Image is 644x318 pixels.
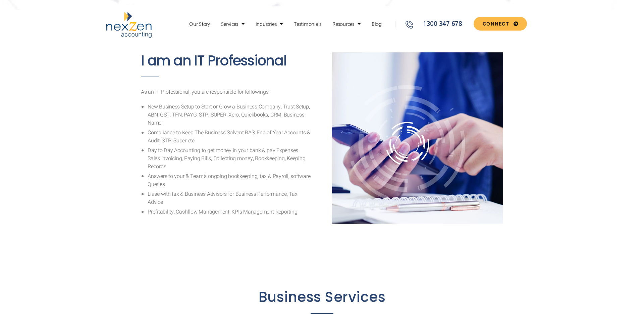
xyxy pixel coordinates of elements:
span: 1300 347 678 [421,19,462,29]
li: Liase with tax & Business Advisors for Business Performance, Tax Advice [148,190,312,206]
div: As an IT Professional, you are responsible for followings: [141,88,312,216]
a: Testimonials [290,21,325,28]
li: Profitability, Cashflow Management, KPIs Management Reporting [148,208,312,216]
li: Compliance to Keep The Business Solvent BAS, End of Year Accounts & Audit, STP, Super etc [148,129,312,145]
li: Answers to your & Team’s ongoing bookkeeping, tax & Payroll, software Queries [148,172,312,188]
span: CONNECT [483,21,509,26]
li: Day to Day Accounting to get money in your bank & pay Expenses. Sales Invoicing, Paying Bills, Co... [148,146,312,171]
nav: Menu [179,21,391,28]
a: 1300 347 678 [405,19,471,29]
a: Our Story [186,21,213,28]
a: CONNECT [474,17,527,31]
h3: Business Services [134,289,510,306]
a: Resources [329,21,364,28]
a: Services [218,21,248,28]
a: Blog [368,21,385,28]
li: New Business Setup to Start or Grow a Business Company, Trust Setup, ABN, GST, TFN, PAYG, STP, SU... [148,103,312,127]
a: Industries [252,21,286,28]
h2: I am an IT Professional [141,52,312,69]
